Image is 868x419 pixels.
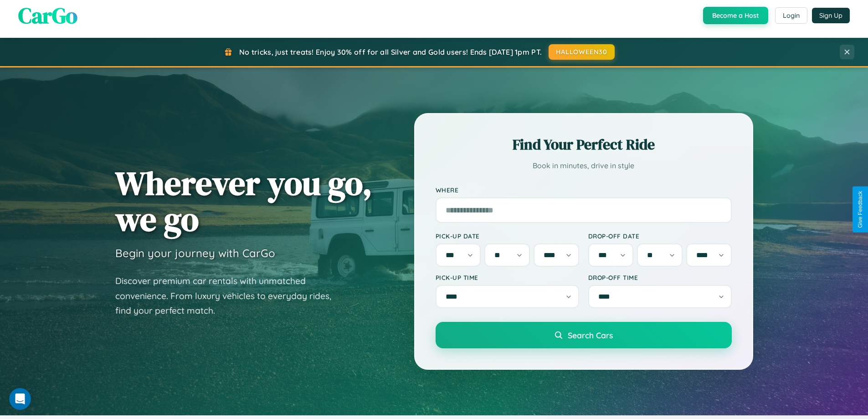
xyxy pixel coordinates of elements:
button: Sign Up [812,8,850,23]
button: Become a Host [703,7,768,24]
label: Pick-up Date [436,232,579,240]
label: Drop-off Date [588,232,732,240]
button: HALLOWEEN30 [549,44,615,60]
span: Search Cars [568,330,613,340]
label: Drop-off Time [588,274,732,281]
h1: Wherever you go, we go [115,165,372,237]
p: Book in minutes, drive in style [436,159,732,172]
label: Where [436,186,732,194]
span: CarGo [18,0,77,31]
iframe: Intercom live chat [9,388,31,410]
p: Discover premium car rentals with unmatched convenience. From luxury vehicles to everyday rides, ... [115,274,343,318]
label: Pick-up Time [436,274,579,281]
button: Search Cars [436,322,732,348]
div: Give Feedback [857,191,863,228]
button: Login [775,7,807,24]
h3: Begin your journey with CarGo [115,246,275,260]
span: No tricks, just treats! Enjoy 30% off for all Silver and Gold users! Ends [DATE] 1pm PT. [239,47,542,57]
h2: Find Your Perfect Ride [436,134,732,155]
